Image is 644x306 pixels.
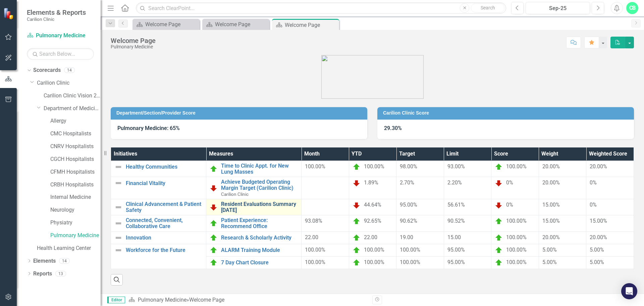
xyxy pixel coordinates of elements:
span: 56.61% [447,202,465,208]
button: Search [471,3,504,13]
span: 100.00% [506,218,527,224]
a: Pulmonary Medicine [27,32,94,40]
a: ALARM Training Module [221,247,298,253]
input: Search Below... [27,48,94,60]
strong: 29.30% [384,125,402,131]
span: 20.00% [542,163,560,170]
img: Not Defined [114,234,122,242]
span: 2.70% [400,179,414,186]
img: On Target [495,234,503,242]
span: 20.00% [590,234,607,241]
div: 14 [64,68,75,73]
a: Neurology [50,206,101,214]
span: 100.00% [506,259,527,265]
a: Reports [33,270,52,278]
img: On Target [495,217,503,225]
h3: Carilion Clinic Score [383,111,631,116]
span: 2.20% [447,179,462,186]
div: Pulmonary Medicine [111,44,156,49]
a: Research & Scholarly Activity [221,235,298,241]
div: 14 [59,258,70,264]
a: CFMH Hospitalists [50,168,101,176]
a: Time to Clinic Appt. for New Lung Masses [221,163,298,175]
span: 44.64% [364,202,381,208]
span: 100.00% [364,259,384,265]
a: Carilion Clinic [37,79,101,87]
span: 1.89% [364,180,378,186]
a: Workforce for the Future [126,247,203,253]
a: Health Learning Center [37,245,101,252]
span: Search [481,5,495,10]
img: On Target [353,234,361,242]
img: On Target [353,163,361,171]
span: 90.52% [447,218,465,224]
small: Carilion Clinic [27,16,86,22]
span: 5.00% [590,259,604,265]
a: Achieve Budgeted Operating Margin Target (Carilion Clinic) [221,179,298,191]
span: 0% [506,202,513,208]
span: 95.00% [447,247,465,253]
span: 100.00% [305,259,325,265]
img: Not Defined [114,179,122,187]
span: 19.00 [400,234,413,241]
img: On Target [210,234,218,242]
span: 0% [590,179,597,186]
img: Below Plan [353,179,361,187]
img: Below Plan [495,201,503,209]
img: Not Defined [114,246,122,254]
td: Double-Click to Edit Right Click for Context Menu [206,231,302,244]
a: Innovation [126,235,203,241]
div: » [128,296,367,304]
span: 100.00% [305,163,325,170]
td: Double-Click to Edit Right Click for Context Menu [206,215,302,231]
span: 20.00% [542,179,560,186]
img: On Target [353,259,361,267]
div: 13 [55,271,66,276]
div: Sep-25 [528,4,588,12]
a: Welcome Page [134,20,198,29]
span: 20.00% [590,163,607,170]
img: On Target [495,246,503,254]
td: Double-Click to Edit Right Click for Context Menu [111,215,206,231]
img: Not Defined [114,203,122,211]
img: Not Defined [114,163,122,171]
td: Double-Click to Edit Right Click for Context Menu [206,256,302,269]
strong: Pulmonary Medicine: 65% [117,125,180,131]
td: Double-Click to Edit Right Click for Context Menu [206,244,302,256]
a: Clinical Advancement & Patient Safety [126,201,203,213]
span: 15.00% [542,202,560,208]
div: Welcome Page [189,297,224,303]
img: On Target [495,163,503,171]
a: Resident Evaluations Summary [DATE] [221,201,298,213]
img: On Target [210,246,218,254]
img: On Target [353,217,361,225]
td: Double-Click to Edit Right Click for Context Menu [111,244,206,269]
img: On Target [210,165,218,173]
div: Welcome Page [145,20,198,29]
span: 90.62% [400,218,417,224]
button: CB [626,2,638,14]
span: 15.00 [447,234,461,241]
img: Below Plan [210,203,218,211]
td: Double-Click to Edit Right Click for Context Menu [206,161,302,177]
span: 100.00% [506,247,527,253]
a: CNRV Hospitalists [50,143,101,150]
div: Welcome Page [111,37,156,44]
span: 22.00 [305,234,318,241]
img: On Target [210,259,218,267]
span: 92.65% [364,218,381,224]
span: 15.00% [542,218,560,224]
a: Welcome Page [204,20,268,29]
a: Carilion Clinic Vision 2025 Scorecard [44,92,101,100]
a: Patient Experience: Recommend Office [221,217,298,229]
img: Below Plan [495,179,503,187]
a: Allergy [50,117,101,125]
a: Department of Medicine [44,105,101,113]
img: On Target [495,259,503,267]
a: Pulmonary Medicine [138,297,186,303]
span: 0% [590,202,597,208]
input: Search ClearPoint... [136,2,506,14]
span: 93.00% [447,163,465,170]
img: Not Defined [114,219,122,227]
a: Healthy Communities [126,164,203,170]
